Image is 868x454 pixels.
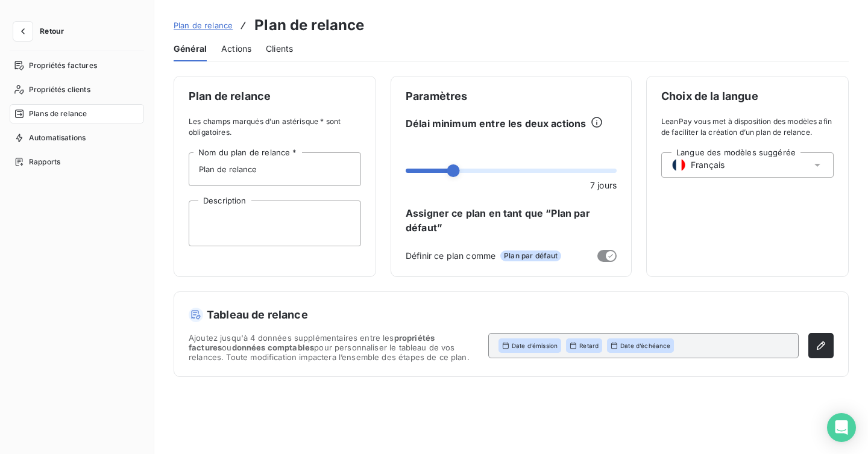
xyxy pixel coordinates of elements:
[10,80,144,99] a: Propriétés clients
[189,116,361,138] span: Les champs marqués d’un astérisque * sont obligatoires.
[174,43,207,55] span: Général
[10,22,74,41] button: Retour
[10,104,144,123] a: Plans de relance
[10,128,144,148] a: Automatisations
[29,108,87,119] span: Plans de relance
[500,250,561,261] span: Plan par défaut
[29,132,86,143] span: Automatisations
[29,157,60,167] span: Rapports
[827,413,856,442] div: Open Intercom Messenger
[40,28,64,35] span: Retour
[579,341,599,350] span: Retard
[406,116,586,131] span: Délai minimum entre les deux actions
[29,84,90,95] span: Propriétés clients
[221,43,251,55] span: Actions
[406,249,495,262] span: Définir ce plan comme
[266,43,293,55] span: Clients
[189,333,479,362] span: Ajoutez jusqu'à 4 données supplémentaires entre les ou pour personnaliser le tableau de vos relan...
[10,152,144,172] a: Rapports
[661,116,834,138] span: LeanPay vous met à disposition des modèles afin de faciliter la création d’un plan de relance.
[232,343,315,352] span: données comptables
[174,19,233,31] a: Plan de relance
[189,91,361,102] span: Plan de relance
[406,206,617,235] span: Assigner ce plan en tant que “Plan par défaut”
[254,14,364,36] h3: Plan de relance
[189,152,361,186] input: placeholder
[189,333,435,352] span: propriétés factures
[29,60,97,71] span: Propriétés factures
[590,179,617,191] span: 7 jours
[189,306,834,323] h5: Tableau de relance
[174,20,233,30] span: Plan de relance
[661,91,834,102] span: Choix de la langue
[406,91,617,102] span: Paramètres
[512,341,558,350] span: Date d’émission
[691,159,725,171] span: Français
[10,56,144,75] a: Propriétés factures
[620,341,670,350] span: Date d’échéance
